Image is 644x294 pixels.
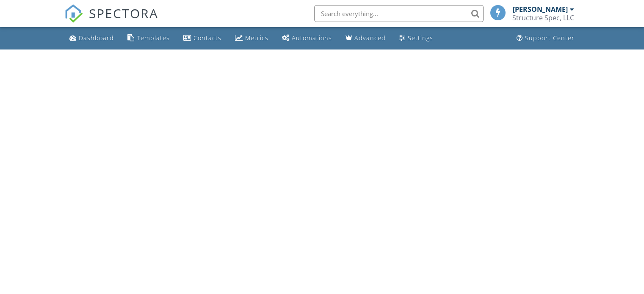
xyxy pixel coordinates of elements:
[354,34,386,42] div: Advanced
[232,30,272,46] a: Metrics
[513,30,578,46] a: Support Center
[64,4,83,23] img: The Best Home Inspection Software - Spectora
[512,14,574,22] div: Structure Spec, LLC
[525,34,575,42] div: Support Center
[124,30,173,46] a: Templates
[66,30,117,46] a: Dashboard
[245,34,268,42] div: Metrics
[408,34,433,42] div: Settings
[396,30,437,46] a: Settings
[89,4,158,22] span: SPECTORA
[137,34,170,42] div: Templates
[292,34,332,42] div: Automations
[64,11,158,29] a: SPECTORA
[342,30,389,46] a: Advanced
[79,34,114,42] div: Dashboard
[513,5,568,14] div: [PERSON_NAME]
[279,30,335,46] a: Automations (Basic)
[193,34,221,42] div: Contacts
[314,5,484,22] input: Search everything...
[180,30,225,46] a: Contacts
